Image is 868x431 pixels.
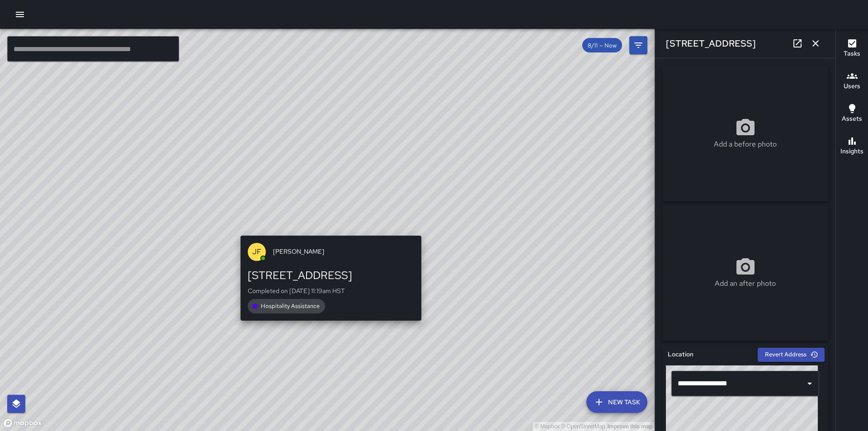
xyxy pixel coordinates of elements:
h6: Location [668,350,693,360]
p: Add a before photo [714,139,777,150]
button: Insights [836,130,868,163]
h6: Tasks [844,49,860,59]
button: New Task [586,391,647,413]
button: Users [836,65,868,98]
h6: Insights [840,147,863,156]
p: JF [252,246,261,257]
button: Open [803,377,816,390]
button: Assets [836,98,868,130]
button: JF[PERSON_NAME][STREET_ADDRESS]Completed on [DATE] 11:19am HSTHospitality Assistance [241,236,421,321]
button: Revert Address [758,348,825,362]
span: Hospitality Assistance [255,302,325,310]
button: Tasks [836,33,868,65]
h6: Users [844,81,860,91]
span: [PERSON_NAME] [273,247,414,256]
button: Filters [629,36,647,54]
div: [STREET_ADDRESS] [248,268,414,283]
h6: [STREET_ADDRESS] [666,36,756,51]
p: Add an after photo [715,278,776,289]
h6: Assets [842,114,862,124]
span: 8/11 — Now [582,42,622,49]
p: Completed on [DATE] 11:19am HST [248,286,414,295]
